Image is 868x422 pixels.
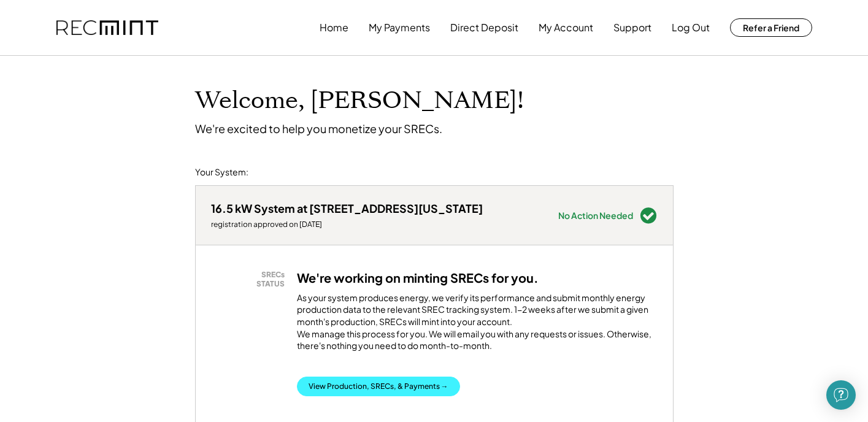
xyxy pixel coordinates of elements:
button: My Payments [369,15,430,40]
button: View Production, SRECs, & Payments → [297,377,460,396]
div: We're excited to help you monetize your SRECs. [195,121,442,136]
img: recmint-logotype%403x.png [56,20,158,36]
div: registration approved on [DATE] [211,220,483,229]
div: Open Intercom Messenger [826,380,856,410]
button: Refer a Friend [730,18,812,37]
div: As your system produces energy, we verify its performance and submit monthly energy production da... [297,292,658,358]
h3: We're working on minting SRECs for you. [297,270,539,286]
div: Your System: [195,166,248,178]
div: 16.5 kW System at [STREET_ADDRESS][US_STATE] [211,201,483,215]
button: My Account [539,15,593,40]
button: Home [320,15,348,40]
div: SRECs STATUS [217,270,285,289]
button: Direct Deposit [450,15,518,40]
div: No Action Needed [558,211,633,220]
button: Log Out [672,15,710,40]
h1: Welcome, [PERSON_NAME]! [195,86,524,115]
button: Support [613,15,651,40]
